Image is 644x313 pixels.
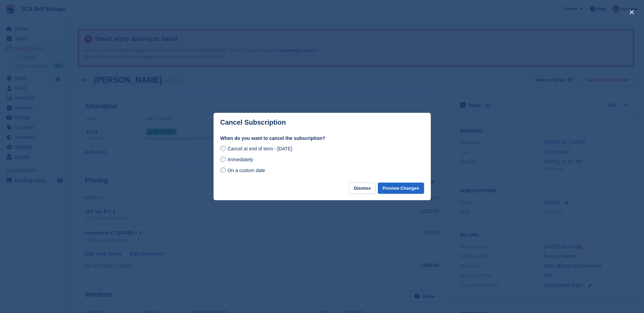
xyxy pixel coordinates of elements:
[220,156,226,162] input: Immediately
[220,135,424,142] label: When do you want to cancel the subscription?
[227,146,292,151] span: Cancel at end of term - [DATE]
[220,146,226,151] input: Cancel at end of term - [DATE]
[378,183,424,194] button: Preview Changes
[626,7,637,18] button: close
[220,119,286,126] p: Cancel Subscription
[349,183,375,194] button: Dismiss
[227,168,265,173] span: On a custom date
[227,157,253,162] span: Immediately
[220,167,226,173] input: On a custom date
